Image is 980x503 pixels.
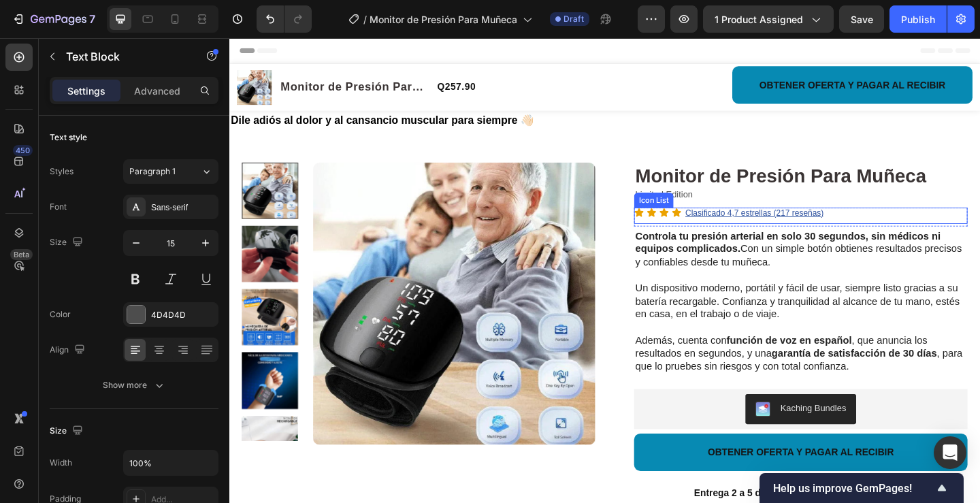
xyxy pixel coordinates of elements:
[506,489,738,500] strong: Entrega 2 a 5 días a todo [GEOGRAPHIC_DATA]
[50,422,86,440] div: Size
[547,31,808,71] button: <p><span style="font-size:15px;">OBTENER OFERTA Y PAGAR AL RECIBIR</span></p>
[703,5,834,33] button: 1 product assigned
[89,11,95,27] p: 7
[600,395,671,410] div: Kaching Bundles
[103,378,166,392] div: Show more
[10,249,33,260] div: Beta
[370,12,517,27] span: Monitor de Presión Para Muñeca
[561,387,682,420] button: Kaching Bundles
[442,165,504,176] span: Limited Edition
[442,265,802,308] p: Un dispositivo moderno, portátil y fácil de usar, siempre listo gracias a su batería recargable. ...
[1,83,331,96] strong: Dile adiós al dolor y al cansancio muscular para siempre 👋🏻
[50,308,71,321] div: Color
[521,444,723,456] span: OBTENER OFERTA Y PAGAR AL RECIBIR
[442,322,802,364] p: Además, cuenta con , que anuncia los resultados en segundos, y una , para que lo pruebes sin ries...
[715,12,803,27] span: 1 product assigned
[440,430,803,471] button: <p><span style="font-size:15px;">OBTENER OFERTA Y PAGAR AL RECIBIR</span></p>
[50,341,88,359] div: Align
[229,38,980,503] iframe: Design area
[851,14,873,25] span: Save
[50,201,67,213] div: Font
[151,201,215,214] div: Sans-serif
[563,13,584,25] span: Draft
[124,451,218,475] input: Auto
[13,145,33,156] div: 450
[50,373,218,397] button: Show more
[257,5,312,33] div: Undo/Redo
[123,159,218,184] button: Paragraph 1
[440,208,803,366] div: Rich Text Editor. Editing area: main
[590,337,770,348] strong: garantía de satisfacción de 30 días
[934,436,966,469] div: Open Intercom Messenger
[50,457,72,469] div: Width
[839,5,884,33] button: Save
[134,84,180,98] p: Advanced
[576,45,779,56] span: OBTENER OFERTA Y PAGAR AL RECIBIR
[442,209,802,251] p: Con un simple botón obtienes resultados precisos y confiables desde tu muñeca.
[901,12,935,27] div: Publish
[496,185,647,195] u: Clasificado 4,7 estrellas (217 reseñas)
[50,233,86,252] div: Size
[50,131,87,144] div: Text style
[50,165,73,178] div: Styles
[889,5,947,33] button: Publish
[541,323,677,334] strong: función de voz en español
[67,84,105,98] p: Settings
[442,210,774,236] strong: Controla tu presión arterial en solo 30 segundos, sin médicos ni equipos complicados.
[773,482,934,495] span: Help us improve GemPages!
[443,170,480,182] div: Icon List
[129,165,176,178] span: Paragraph 1
[363,12,367,27] span: /
[572,395,589,412] img: KachingBundles.png
[773,480,950,496] button: Show survey - Help us improve GemPages!
[5,5,101,33] button: 7
[66,48,182,65] p: Text Block
[440,135,803,165] h1: Monitor de Presión Para Muñeca
[151,309,215,321] div: 4D4D4D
